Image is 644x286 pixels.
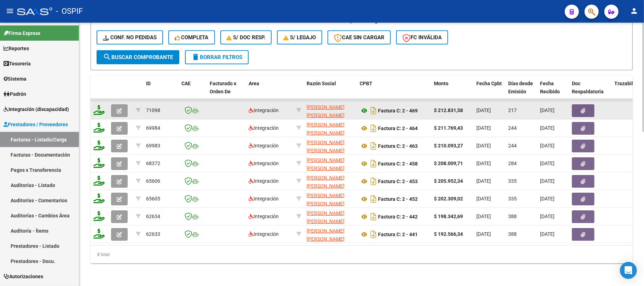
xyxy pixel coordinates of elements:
[378,232,418,237] strong: Factura C: 2 - 441
[369,211,378,222] i: Descargar documento
[369,176,378,187] i: Descargar documento
[378,196,418,202] strong: Factura C: 2 - 452
[146,231,160,237] span: 62633
[476,143,491,148] span: [DATE]
[249,143,279,148] span: Integración
[378,108,418,113] strong: Factura C: 2 - 469
[378,143,418,149] strong: Factura C: 2 - 463
[103,53,111,61] mat-icon: search
[4,29,40,37] span: Firma Express
[540,178,555,184] span: [DATE]
[307,210,344,224] span: [PERSON_NAME] [PERSON_NAME]
[476,196,491,202] span: [DATE]
[378,179,418,184] strong: Factura C: 2 - 453
[146,107,160,113] span: 71098
[540,107,555,113] span: [DATE]
[360,81,372,86] span: CPBT
[4,121,68,128] span: Prestadores / Proveedores
[249,160,279,166] span: Integración
[540,160,555,166] span: [DATE]
[146,160,160,166] span: 68372
[434,107,463,113] strong: $ 212.831,58
[249,214,279,219] span: Integración
[146,125,160,131] span: 69984
[508,231,517,237] span: 388
[434,214,463,219] strong: $ 198.342,69
[476,231,491,237] span: [DATE]
[307,122,344,136] span: [PERSON_NAME] [PERSON_NAME]
[283,34,316,41] span: S/ legajo
[249,125,279,131] span: Integración
[476,125,491,131] span: [DATE]
[97,50,179,64] button: Buscar Comprobante
[185,50,249,64] button: Borrar Filtros
[249,178,279,184] span: Integración
[540,196,555,202] span: [DATE]
[508,160,517,166] span: 284
[508,214,517,219] span: 388
[307,228,344,242] span: [PERSON_NAME] [PERSON_NAME]
[334,34,384,41] span: CAE SIN CARGAR
[378,126,418,131] strong: Factura C: 2 - 464
[146,214,160,219] span: 62634
[4,45,29,52] span: Reportes
[476,214,491,219] span: [DATE]
[357,76,431,107] datatable-header-cell: CPBT
[434,81,448,86] span: Monto
[4,90,26,98] span: Padrón
[434,178,463,184] strong: $ 205.952,34
[369,229,378,240] i: Descargar documento
[505,76,537,107] datatable-header-cell: Días desde Emisión
[540,143,555,148] span: [DATE]
[508,196,517,202] span: 335
[146,143,160,148] span: 69983
[207,76,246,107] datatable-header-cell: Facturado x Orden De
[307,175,344,189] span: [PERSON_NAME] [PERSON_NAME]
[378,214,418,220] strong: Factura C: 2 - 442
[307,81,336,86] span: Razón Social
[369,158,378,169] i: Descargar documento
[304,76,357,107] datatable-header-cell: Razón Social
[476,81,502,86] span: Fecha Cpbt
[474,76,505,107] datatable-header-cell: Fecha Cpbt
[378,161,418,167] strong: Factura C: 2 - 458
[307,192,354,206] div: 27281085609
[307,139,354,153] div: 27281085609
[540,214,555,219] span: [DATE]
[97,30,163,45] button: Conf. no pedidas
[476,160,491,166] span: [DATE]
[103,54,173,60] span: Buscar Comprobante
[540,231,555,237] span: [DATE]
[434,143,463,148] strong: $ 210.093,27
[540,81,560,94] span: Fecha Recibido
[369,105,378,116] i: Descargar documento
[179,76,207,107] datatable-header-cell: CAE
[572,81,604,94] span: Doc Respaldatoria
[402,34,442,41] span: FC Inválida
[168,30,215,45] button: Completa
[327,30,391,45] button: CAE SIN CARGAR
[369,123,378,134] i: Descargar documento
[434,125,463,131] strong: $ 211.769,43
[307,103,354,118] div: 27281085609
[476,107,491,113] span: [DATE]
[227,34,266,41] span: S/ Doc Resp.
[91,246,633,263] div: 8 total
[508,107,517,113] span: 217
[249,107,279,113] span: Integración
[146,196,160,202] span: 65605
[537,76,569,107] datatable-header-cell: Fecha Recibido
[103,34,157,41] span: Conf. no pedidas
[434,231,463,237] strong: $ 192.566,34
[6,7,14,15] mat-icon: menu
[4,273,43,280] span: Autorizaciones
[630,7,638,15] mat-icon: person
[369,193,378,205] i: Descargar documento
[307,140,344,153] span: [PERSON_NAME] [PERSON_NAME]
[246,76,294,107] datatable-header-cell: Area
[434,160,463,166] strong: $ 208.009,71
[210,81,236,94] span: Facturado x Orden De
[476,178,491,184] span: [DATE]
[396,30,448,45] button: FC Inválida
[307,227,354,242] div: 27281085609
